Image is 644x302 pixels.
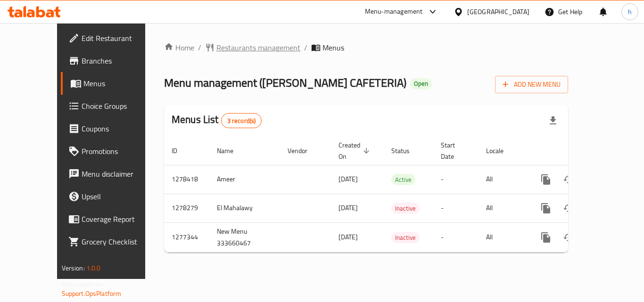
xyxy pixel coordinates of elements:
span: Open [410,80,432,88]
span: Created On [339,139,372,162]
a: Upsell [61,185,165,208]
div: Inactive [391,232,420,243]
a: Support.OpsPlatform [62,287,122,300]
span: Promotions [82,146,157,157]
a: Home [164,42,194,53]
span: Inactive [391,232,420,243]
span: [DATE] [339,231,358,243]
span: Name [217,145,246,156]
td: Ameer [209,165,280,194]
a: Branches [61,49,165,72]
span: Edit Restaurant [82,33,157,44]
span: Menu disclaimer [82,168,157,180]
span: Choice Groups [82,100,157,112]
span: 3 record(s) [222,116,262,125]
span: Locale [486,145,516,156]
a: Menus [61,72,165,95]
h2: Menus List [172,113,262,128]
nav: breadcrumb [164,42,568,53]
span: Menus [322,42,344,53]
button: Change Status [557,168,580,191]
a: Choice Groups [61,95,165,117]
span: Grocery Checklist [82,236,157,247]
span: Inactive [391,203,420,214]
span: Upsell [82,191,157,202]
span: Coverage Report [82,213,157,225]
table: enhanced table [164,137,633,253]
div: Total records count [221,113,262,128]
li: / [198,42,201,53]
button: Add New Menu [495,76,568,93]
a: Grocery Checklist [61,230,165,253]
div: Export file [542,109,564,132]
th: Actions [527,137,633,165]
a: Edit Restaurant [61,27,165,49]
td: All [479,222,527,252]
div: [GEOGRAPHIC_DATA] [467,7,529,17]
span: [DATE] [339,202,358,214]
a: Restaurants management [205,42,300,53]
span: Active [391,174,415,185]
span: Coupons [82,123,157,134]
button: more [535,168,557,191]
span: 1.0.0 [86,262,101,274]
button: more [535,226,557,249]
td: 1278418 [164,165,209,194]
td: All [479,165,527,194]
button: Change Status [557,226,580,249]
span: ID [172,145,190,156]
a: Coupons [61,117,165,140]
td: - [433,222,479,252]
div: Open [410,78,432,90]
span: Add New Menu [503,79,561,90]
span: Version: [62,262,85,274]
span: Menus [83,78,157,89]
button: Change Status [557,197,580,220]
td: All [479,194,527,222]
td: El Mahalawy [209,194,280,222]
td: New Menu 333660467 [209,222,280,252]
span: Get support on: [62,278,105,290]
td: 1278279 [164,194,209,222]
a: Menu disclaimer [61,163,165,185]
span: Vendor [288,145,320,156]
div: Active [391,174,415,185]
td: - [433,165,479,194]
span: Start Date [441,139,467,162]
span: h [628,7,632,17]
span: [DATE] [339,173,358,185]
button: more [535,197,557,220]
div: Menu-management [365,6,423,17]
a: Promotions [61,140,165,163]
div: Inactive [391,203,420,214]
span: Menu management ( [PERSON_NAME] CAFETERIA ) [164,72,406,93]
td: 1277344 [164,222,209,252]
span: Status [391,145,422,156]
li: / [304,42,307,53]
span: Branches [82,55,157,66]
span: Restaurants management [216,42,300,53]
a: Coverage Report [61,208,165,230]
td: - [433,194,479,222]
